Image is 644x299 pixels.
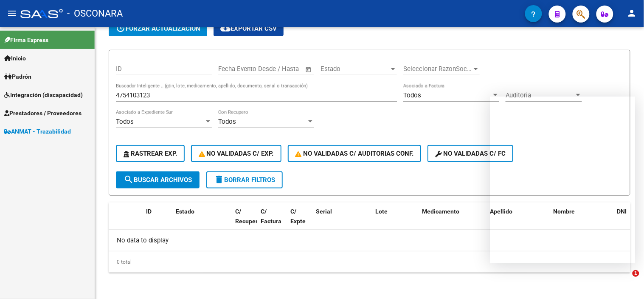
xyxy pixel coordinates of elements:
span: Lote [375,208,388,215]
span: - OSCONARA [67,4,123,23]
span: forzar actualizacion [115,25,200,32]
span: Buscar Archivos [124,176,192,184]
div: No data to display [109,230,630,251]
datatable-header-cell: Estado [172,202,232,240]
button: Borrar Filtros [206,171,283,188]
datatable-header-cell: C/ Factura [257,202,287,240]
span: Serial [316,208,332,215]
button: Open calendar [304,65,314,74]
mat-icon: menu [7,8,17,18]
datatable-header-cell: Lote [372,202,419,240]
input: Fecha fin [260,65,301,73]
mat-icon: person [627,8,637,18]
datatable-header-cell: Medicamento [419,202,487,240]
span: Rastrear Exp. [124,150,177,157]
button: forzar actualizacion [109,21,207,36]
div: 0 total [109,251,630,273]
span: Padrón [4,72,31,81]
button: Rastrear Exp. [116,145,185,162]
button: No Validadas c/ Exp. [191,145,281,162]
span: No Validadas c/ Exp. [199,150,274,157]
span: ID [146,208,152,215]
span: Firma Express [4,35,48,45]
span: Estado [176,208,194,215]
iframe: Intercom live chat [615,270,636,290]
input: Fecha inicio [218,65,253,73]
span: Auditoria [506,91,574,99]
span: No Validadas c/ Auditorias Conf. [295,150,414,157]
span: Inicio [4,54,26,63]
span: C/ Expte [290,208,306,225]
datatable-header-cell: C/ Recupero [232,202,257,240]
button: No Validadas c/ Auditorias Conf. [288,145,422,162]
iframe: Intercom live chat mensaje [490,97,636,263]
span: Apellido [490,208,512,215]
span: Prestadores / Proveedores [4,108,82,118]
datatable-header-cell: Serial [312,202,372,240]
span: Estado [321,65,389,73]
span: No validadas c/ FC [435,150,506,157]
span: 1 [633,270,639,277]
mat-icon: delete [214,174,224,185]
span: Medicamento [422,208,459,215]
mat-icon: update [115,23,126,33]
datatable-header-cell: C/ Expte [287,202,312,240]
span: Todos [116,118,134,125]
button: Exportar CSV [214,21,284,36]
mat-icon: search [124,174,134,185]
span: Integración (discapacidad) [4,90,83,100]
datatable-header-cell: Apellido [487,202,550,240]
span: C/ Recupero [235,208,261,225]
span: Borrar Filtros [214,176,275,184]
span: Todos [218,118,236,125]
button: Buscar Archivos [116,171,200,188]
span: Exportar CSV [220,25,277,32]
button: No validadas c/ FC [427,145,513,162]
span: ANMAT - Trazabilidad [4,127,71,136]
span: Todos [403,91,421,99]
span: Seleccionar RazonSocial [403,65,472,73]
mat-icon: cloud_download [220,23,231,33]
datatable-header-cell: ID [143,202,172,240]
span: C/ Factura [261,208,281,225]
